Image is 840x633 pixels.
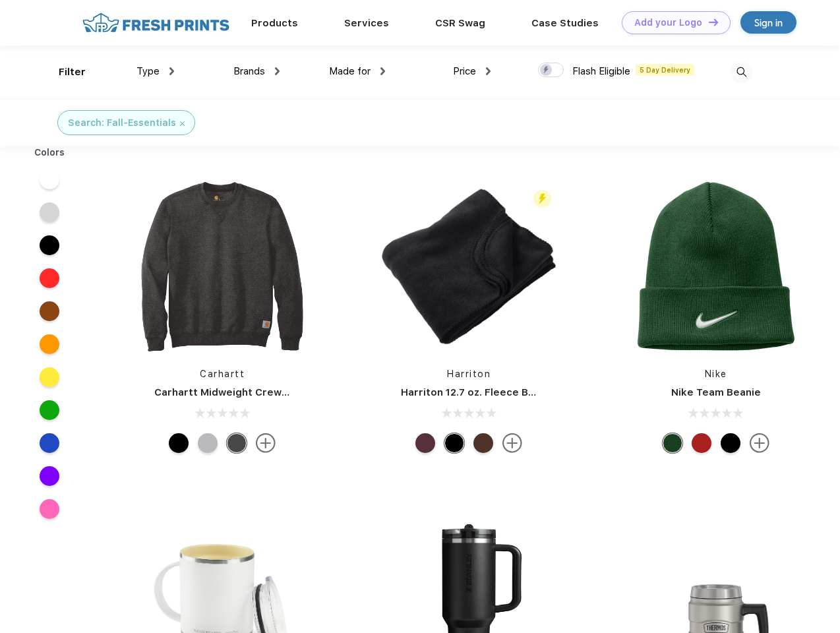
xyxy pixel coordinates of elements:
div: University Red [692,433,711,453]
span: Brands [233,65,265,77]
a: Sign in [740,11,796,34]
div: Burgundy [415,433,435,453]
div: Carbon Heather [227,433,247,453]
span: Made for [329,65,371,77]
div: Sign in [754,15,783,30]
img: dropdown.png [169,67,174,75]
img: more.svg [256,433,276,453]
span: 5 Day Delivery [636,64,694,76]
a: Carhartt [200,369,245,379]
img: filter_cancel.svg [180,121,185,126]
div: Black [444,433,464,453]
div: Add your Logo [634,17,702,28]
a: Harriton 12.7 oz. Fleece Blanket [401,386,560,398]
div: Search: Fall-Essentials [68,116,176,130]
div: Black [721,433,740,453]
a: Products [251,17,298,29]
img: more.svg [750,433,769,453]
img: DT [709,18,718,26]
img: dropdown.png [380,67,385,75]
img: dropdown.png [486,67,491,75]
img: more.svg [502,433,522,453]
a: Nike [705,369,727,379]
img: desktop_search.svg [731,61,752,83]
div: Black [169,433,189,453]
div: Filter [59,65,86,80]
div: Heather Grey [198,433,218,453]
img: func=resize&h=266 [135,179,310,354]
span: Type [136,65,160,77]
img: flash_active_toggle.svg [533,190,551,208]
img: fo%20logo%202.webp [78,11,233,34]
span: Flash Eligible [572,65,630,77]
img: func=resize&h=266 [628,179,804,354]
a: Carhartt Midweight Crewneck Sweatshirt [154,386,364,398]
div: Cocoa [473,433,493,453]
div: Gorge Green [663,433,682,453]
span: Price [453,65,476,77]
a: Nike Team Beanie [671,386,761,398]
a: Harriton [447,369,491,379]
img: dropdown.png [275,67,280,75]
div: Colors [24,146,75,160]
img: func=resize&h=266 [381,179,556,354]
